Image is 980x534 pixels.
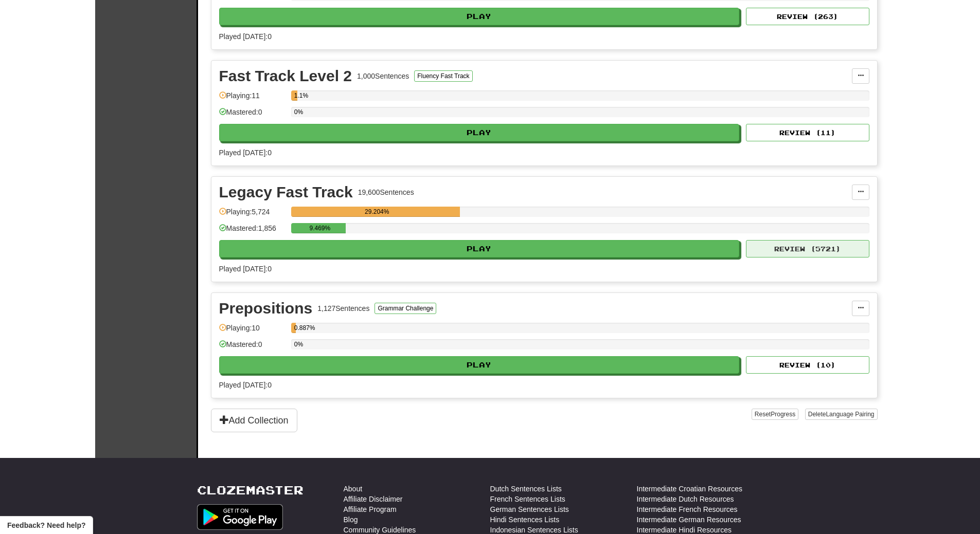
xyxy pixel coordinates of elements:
[7,520,85,530] span: Open feedback widget
[344,494,403,504] a: Affiliate Disclaimer
[637,494,734,504] a: Intermediate Dutch Resources
[219,149,272,157] span: Played [DATE]: 0
[490,484,562,494] a: Dutch Sentences Lists
[219,8,740,25] button: Play
[219,240,740,257] button: Play
[805,409,878,420] button: DeleteLanguage Pairing
[826,411,874,418] span: Language Pairing
[746,124,869,141] button: Review (11)
[219,185,353,200] div: Legacy Fast Track
[219,265,272,273] span: Played [DATE]: 0
[197,504,283,530] img: Get it on Google Play
[490,504,569,514] a: German Sentences Lists
[294,207,460,217] div: 29.204%
[294,323,296,333] div: 0.887%
[357,71,409,81] div: 1,000 Sentences
[746,8,869,25] button: Review (263)
[752,409,798,420] button: ResetProgress
[219,339,286,356] div: Mastered: 0
[637,484,742,494] a: Intermediate Croatian Resources
[219,381,272,389] span: Played [DATE]: 0
[219,207,286,224] div: Playing: 5,724
[219,301,313,316] div: Prepositions
[219,356,740,374] button: Play
[490,514,560,525] a: Hindi Sentences Lists
[219,223,286,240] div: Mastered: 1,856
[771,411,795,418] span: Progress
[414,70,472,82] button: Fluency Fast Track
[197,484,304,496] a: Clozemaster
[637,504,738,514] a: Intermediate French Resources
[746,356,869,374] button: Review (10)
[294,90,297,101] div: 1.1%
[219,32,272,41] span: Played [DATE]: 0
[219,124,740,141] button: Play
[219,107,286,124] div: Mastered: 0
[344,514,358,525] a: Blog
[317,303,369,314] div: 1,127 Sentences
[375,303,436,314] button: Grammar Challenge
[637,514,741,525] a: Intermediate German Resources
[211,409,297,432] button: Add Collection
[490,494,565,504] a: French Sentences Lists
[344,484,363,494] a: About
[219,323,286,340] div: Playing: 10
[219,90,286,107] div: Playing: 11
[294,223,346,233] div: 9.469%
[344,504,397,514] a: Affiliate Program
[358,187,414,197] div: 19,600 Sentences
[219,68,352,84] div: Fast Track Level 2
[746,240,869,257] button: Review (5721)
